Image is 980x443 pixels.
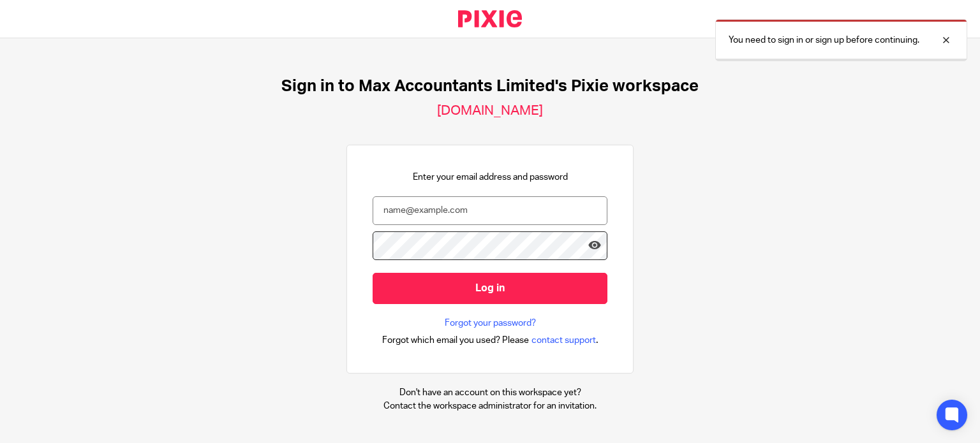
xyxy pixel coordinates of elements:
h1: Sign in to Max Accountants Limited's Pixie workspace [281,76,699,96]
p: You need to sign in or sign up before continuing. [729,34,919,47]
p: Enter your email address and password [413,171,568,184]
span: Forgot which email you used? Please [382,334,529,347]
h2: [DOMAIN_NAME] [437,103,543,119]
a: Forgot your password? [445,317,536,330]
input: name@example.com [373,196,607,225]
p: Contact the workspace administrator for an invitation. [383,400,597,412]
p: Don't have an account on this workspace yet? [383,386,597,399]
span: contact support [531,334,596,347]
div: . [382,333,598,347]
input: Log in [373,273,607,304]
